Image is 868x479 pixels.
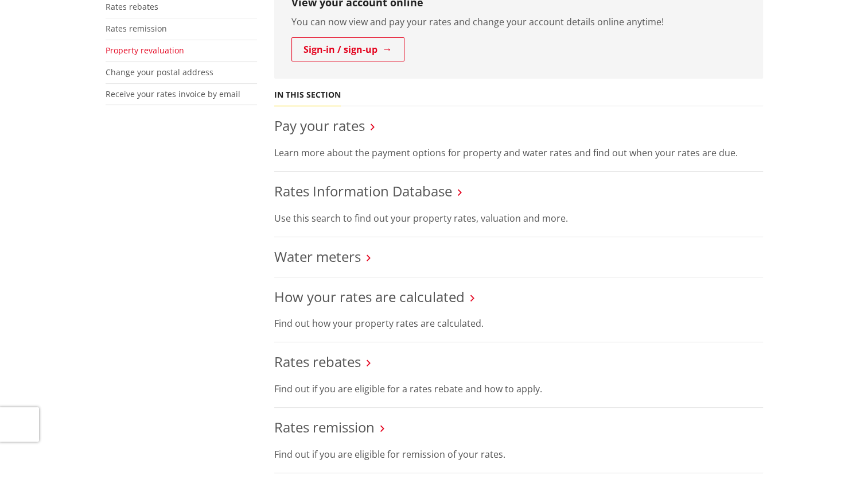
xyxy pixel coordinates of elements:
[274,90,341,100] h5: In this section
[274,316,763,330] p: Find out how your property rates are calculated.
[106,45,184,56] a: Property revaluation
[274,287,465,306] a: How your rates are calculated
[274,382,763,396] p: Find out if you are eligible for a rates rebate and how to apply.
[106,23,167,34] a: Rates remission
[106,1,158,12] a: Rates rebates
[274,247,361,266] a: Water meters
[274,146,763,160] p: Learn more about the payment options for property and water rates and find out when your rates ar...
[106,67,213,78] a: Change your postal address
[274,211,763,225] p: Use this search to find out your property rates, valuation and more.
[274,418,375,436] a: Rates remission
[291,37,404,61] a: Sign-in / sign-up
[291,15,746,29] p: You can now view and pay your rates and change your account details online anytime!
[106,88,240,99] a: Receive your rates invoice by email
[274,116,365,135] a: Pay your rates
[815,431,857,472] iframe: Messenger Launcher
[274,447,763,461] p: Find out if you are eligible for remission of your rates.
[274,352,361,371] a: Rates rebates
[274,181,452,200] a: Rates Information Database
